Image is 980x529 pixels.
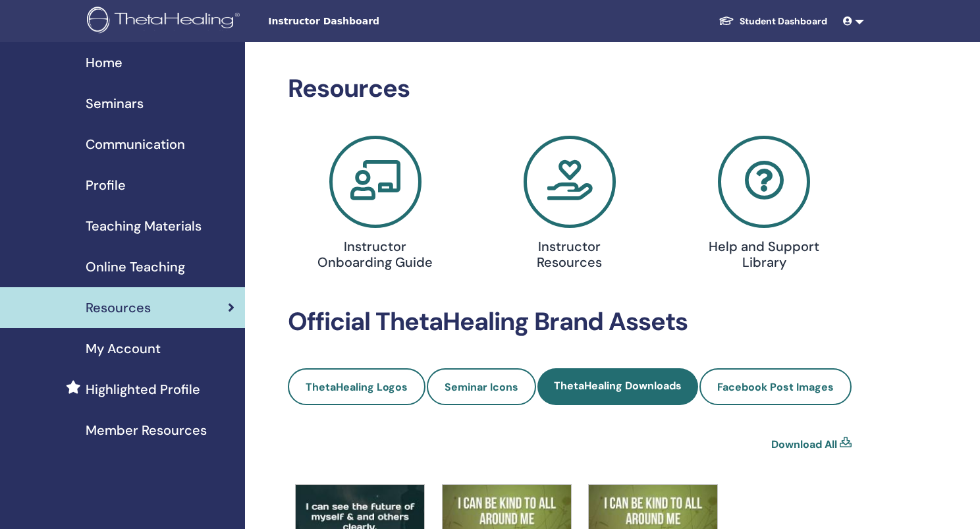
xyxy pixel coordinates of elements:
[288,307,852,337] h2: Official ThetaHealing Brand Assets
[86,175,126,195] span: Profile
[701,238,827,270] h4: Help and Support Library
[86,298,151,318] span: Resources
[537,368,698,405] a: ThetaHealing Downloads
[306,380,408,394] span: ThetaHealing Logos
[286,136,464,275] a: Instructor Onboarding Guide
[771,437,837,453] a: Download All
[313,238,438,270] h4: Instructor Onboarding Guide
[717,380,834,394] span: Facebook Post Images
[87,7,244,36] img: logo.png
[708,9,838,34] a: Student Dashboard
[288,368,425,405] a: ThetaHealing Logos
[699,368,852,405] a: Facebook Post Images
[86,216,202,236] span: Teaching Materials
[86,94,144,113] span: Seminars
[86,257,185,277] span: Online Teaching
[554,379,682,393] span: ThetaHealing Downloads
[427,368,536,405] a: Seminar Icons
[268,14,466,28] span: Instructor Dashboard
[507,238,632,270] h4: Instructor Resources
[86,339,161,358] span: My Account
[86,420,207,440] span: Member Resources
[445,380,518,394] span: Seminar Icons
[480,136,659,275] a: Instructor Resources
[288,74,852,104] h2: Resources
[719,15,734,26] img: graduation-cap-white.svg
[86,379,200,399] span: Highlighted Profile
[86,53,122,72] span: Home
[86,134,185,154] span: Communication
[675,136,854,275] a: Help and Support Library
